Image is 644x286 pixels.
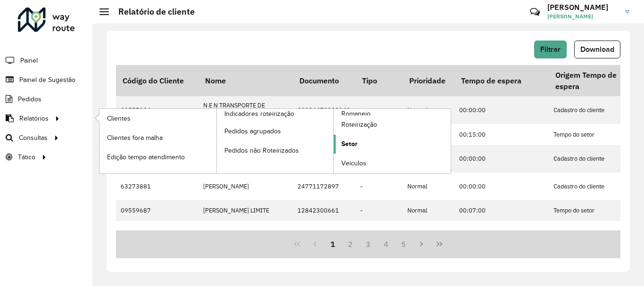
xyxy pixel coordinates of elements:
button: 1 [324,235,342,253]
button: 3 [359,235,377,253]
button: Download [574,41,620,58]
h3: [PERSON_NAME] [547,3,618,12]
a: Pedidos não Roteirizados [217,141,334,160]
button: Filtrar [534,41,567,58]
span: Clientes fora malha [107,133,163,143]
span: Pedidos agrupados [224,126,281,136]
span: Veículos [341,158,366,168]
button: 4 [377,235,395,253]
td: 09557984 [116,96,198,123]
td: Cadastro do cliente [549,96,643,123]
span: Romaneio [341,109,371,119]
td: Normal [403,172,454,200]
span: Pedidos [18,94,41,104]
span: Consultas [19,133,48,143]
td: Cadastro do cliente [549,221,643,248]
th: Documento [293,65,355,96]
span: Edição tempo atendimento [107,152,185,162]
th: Tipo [355,65,403,96]
button: 5 [395,235,413,253]
td: Normal [403,96,454,123]
span: Clientes [107,114,131,123]
td: 09559687 [116,200,198,221]
td: Tempo do setor [549,124,643,145]
td: 00:00:00 [454,145,549,172]
td: 12842300661 [293,200,355,221]
h2: Relatório de cliente [109,7,195,17]
span: Indicadores roteirização [224,109,294,119]
td: 00:15:00 [454,124,549,145]
a: Setor [334,135,451,154]
button: 2 [341,235,359,253]
a: Indicadores roteirização [99,109,334,173]
td: - [355,221,403,248]
th: Origem Tempo de espera [549,65,643,96]
span: Painel [20,56,38,65]
span: [PERSON_NAME] [547,12,618,21]
span: Tático [18,152,35,162]
td: 24771172897 [293,172,355,200]
td: Cadastro do cliente [549,172,643,200]
span: Relatórios [19,114,49,123]
td: 00:07:00 [454,200,549,221]
th: Código do Cliente [116,65,198,96]
td: N E N TRANSPORTE DE ANIMAIS E MATERIAI [198,96,293,123]
td: [PERSON_NAME] LIMITE [198,200,293,221]
button: Next Page [413,235,430,253]
td: - [355,200,403,221]
a: Pedidos agrupados [217,122,334,140]
span: Setor [341,139,357,149]
td: 00:00:00 [454,221,549,248]
span: Pedidos não Roteirizados [224,146,299,155]
td: Normal [403,200,454,221]
th: Tempo de espera [454,65,549,96]
td: Tempo do setor [549,200,643,221]
td: - [355,172,403,200]
td: 09313944650 [293,221,355,248]
td: 00:00:00 [454,96,549,123]
a: Clientes fora malha [99,128,216,147]
span: Painel de Sugestão [19,75,75,85]
span: Roteirização [341,120,377,130]
td: [PERSON_NAME] [198,221,293,248]
a: Clientes [99,109,216,128]
a: Roteirização [334,115,451,134]
a: Romaneio [217,109,451,173]
th: Prioridade [403,65,454,96]
a: Contato Rápido [525,2,545,22]
a: Veículos [334,154,451,173]
td: 63273881 [116,172,198,200]
td: 09034470000140 [293,96,355,123]
td: 63276655 [116,221,198,248]
td: Cadastro do cliente [549,145,643,172]
td: 00:00:00 [454,172,549,200]
td: [PERSON_NAME] [198,172,293,200]
span: Filtrar [540,45,561,53]
td: - [355,96,403,123]
a: Edição tempo atendimento [99,147,216,166]
th: Nome [198,65,293,96]
td: Normal [403,221,454,248]
span: Download [580,45,614,53]
button: Last Page [430,235,448,253]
